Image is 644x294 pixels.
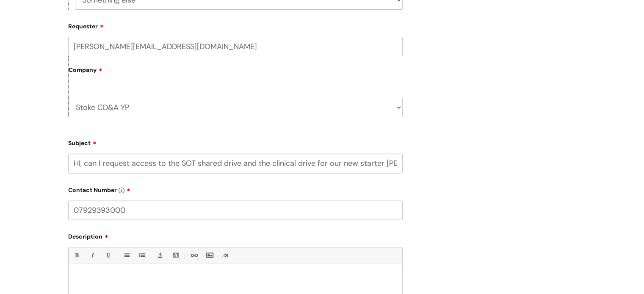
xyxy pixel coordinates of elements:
[119,187,124,193] img: info-icon.svg
[102,250,113,261] a: Underline(Ctrl-U)
[68,20,403,30] label: Requester
[68,137,403,147] label: Subject
[68,37,403,56] input: Email
[68,230,403,240] label: Description
[87,250,97,261] a: Italic (Ctrl-I)
[69,63,403,82] label: Company
[170,250,181,261] a: Back Color
[121,250,131,261] a: • Unordered List (Ctrl-Shift-7)
[71,250,82,261] a: Bold (Ctrl-B)
[136,250,147,261] a: 1. Ordered List (Ctrl-Shift-8)
[188,250,199,261] a: Link
[68,184,403,194] label: Contact Number
[155,250,165,261] a: Font Color
[220,250,230,261] a: Remove formatting (Ctrl-\)
[204,250,215,261] a: Insert Image...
